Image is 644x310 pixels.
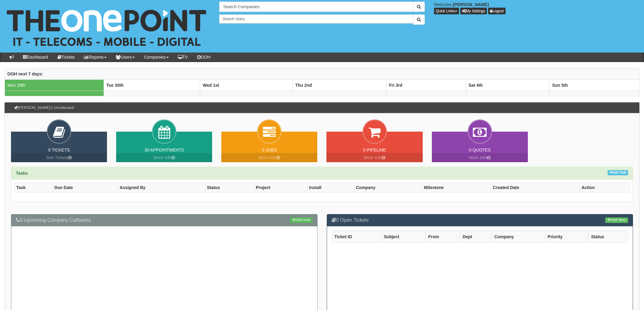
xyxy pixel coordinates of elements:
a: TV [173,53,193,62]
th: Fri 3rd [386,79,466,91]
th: Milestone [422,183,491,192]
a: Dashboard [18,53,53,62]
input: Search Users [219,14,413,24]
a: 0 Jobs [262,148,277,152]
th: Task [15,183,53,192]
button: Quick Links [434,8,459,14]
a: Logout [488,8,506,14]
b: [PERSON_NAME] [453,2,489,7]
a: Reports [79,53,111,62]
th: Created Date [491,183,580,192]
h3: [PERSON_NAME]'s Dashboard [11,103,77,113]
th: Thu 2nd [293,79,386,91]
th: Company [492,231,545,242]
a: 0 Quotes [469,148,491,152]
a: Add new [290,217,312,223]
th: Priority [545,231,588,242]
a: More Info [116,153,212,162]
h3: 0 Open Tickets [332,217,628,223]
th: Company [354,183,422,192]
td: Mon 29th [5,79,104,91]
th: Subject [381,231,426,242]
th: From [426,231,460,242]
th: Project [254,183,307,192]
a: See Tickets [11,153,107,162]
th: Wed 1st [200,79,293,91]
a: Add New [605,217,628,223]
th: Sat 4th [466,79,550,91]
th: Install [307,183,354,192]
a: More Info [221,153,317,162]
a: More Info [432,153,528,162]
th: Dept [460,231,492,242]
th: Due Date [53,183,118,192]
a: 30 Appointments [145,148,184,152]
div: Welcome, [429,2,644,14]
a: More Info [326,153,422,162]
th: Action [580,183,630,192]
a: 0 Pipeline [363,148,386,152]
a: Add Task [608,170,628,175]
th: Sun 5th [550,79,639,91]
a: Companies [139,53,173,62]
a: My Settings [460,8,487,14]
a: Tickets [53,53,79,62]
th: Tue 30th [104,79,200,91]
th: Status [205,183,254,192]
input: Search Companies [219,2,413,12]
h3: 0 Upcoming Company Callbacks [16,217,313,223]
th: Status [588,231,628,242]
th: Assigned By [118,183,205,192]
a: Users [111,53,139,62]
a: OOH [193,53,215,62]
th: OOH next 7 days: [5,68,639,79]
strong: Tasks [16,171,28,176]
th: Ticket ID [332,231,381,242]
a: 0 Tickets [48,148,70,152]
